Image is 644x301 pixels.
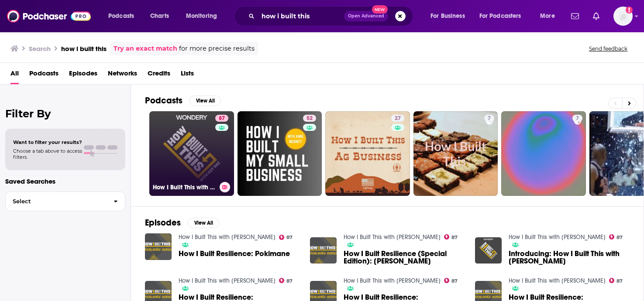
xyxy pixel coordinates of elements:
[279,235,293,240] a: 87
[145,233,172,260] img: How I Built Resilience: Pokimane
[215,115,228,122] a: 87
[108,10,134,22] span: Podcasts
[474,9,534,23] button: open menu
[108,66,137,84] a: Networks
[145,217,181,228] h2: Episodes
[5,107,125,120] h2: Filter By
[451,236,458,239] span: 87
[344,250,465,265] span: How I Built Resilience (Special Edition): [PERSON_NAME]
[13,139,82,145] span: Want to filter your results?
[179,233,276,241] a: How I Built This with Guy Raz
[114,44,177,54] a: Try an exact match
[576,114,579,123] span: 7
[6,198,107,204] span: Select
[475,237,502,264] img: Introducing: How I Built This with Guy Raz
[616,236,623,239] span: 87
[242,6,421,26] div: Search podcasts, credits, & more...
[286,236,293,239] span: 87
[344,233,441,241] a: How I Built This with Guy Raz
[609,278,623,283] a: 87
[430,10,465,22] span: For Business
[10,66,19,84] a: All
[424,9,476,23] button: open menu
[626,7,633,14] svg: Add a profile image
[391,115,404,122] a: 27
[148,66,170,84] a: Credits
[179,44,255,54] span: for more precise results
[149,111,234,196] a: 87How I Built This with [PERSON_NAME]
[509,233,606,241] a: How I Built This with Guy Raz
[5,177,125,185] p: Saved Searches
[180,9,228,23] button: open menu
[609,234,623,239] a: 87
[5,192,125,211] button: Select
[395,114,401,123] span: 27
[325,111,410,196] a: 27
[219,114,225,123] span: 87
[413,111,498,196] a: 7
[344,250,465,265] a: How I Built Resilience (Special Edition): Guy Raz
[509,250,630,265] a: Introducing: How I Built This with Guy Raz
[145,95,221,106] a: PodcastsView All
[303,115,316,122] a: 52
[179,250,290,257] a: How I Built Resilience: Pokimane
[310,237,337,264] img: How I Built Resilience (Special Edition): Guy Raz
[13,148,82,160] span: Choose a tab above to access filters.
[150,10,169,22] span: Charts
[616,279,623,283] span: 87
[501,111,586,196] a: 7
[145,95,183,106] h2: Podcasts
[188,218,219,228] button: View All
[540,10,555,22] span: More
[451,279,458,283] span: 87
[572,115,582,122] a: 7
[613,7,633,26] button: Show profile menu
[586,45,630,52] button: Send feedback
[344,11,388,21] button: Open AdvancedNew
[29,44,51,53] h3: Search
[348,14,384,18] span: Open Advanced
[61,44,107,53] h3: how i built this
[279,278,293,283] a: 87
[613,7,633,26] span: Logged in as SolComms
[238,111,322,196] a: 52
[179,277,276,284] a: How I Built This with Guy Raz
[613,7,633,26] img: User Profile
[344,277,441,284] a: How I Built This with Guy Raz
[181,66,194,84] a: Lists
[479,10,521,22] span: For Podcasters
[488,114,491,123] span: 7
[484,115,494,122] a: 7
[509,277,606,284] a: How I Built This with Guy Raz
[186,10,217,22] span: Monitoring
[444,234,458,239] a: 87
[145,9,174,23] a: Charts
[258,9,344,23] input: Search podcasts, credits, & more...
[29,66,59,84] a: Podcasts
[372,5,388,14] span: New
[189,96,221,106] button: View All
[534,9,566,23] button: open menu
[7,8,91,24] img: Podchaser - Follow, Share and Rate Podcasts
[102,9,145,23] button: open menu
[444,278,458,283] a: 87
[69,66,97,84] a: Episodes
[153,184,216,191] h3: How I Built This with [PERSON_NAME]
[286,279,293,283] span: 87
[589,9,603,24] a: Show notifications dropdown
[568,9,582,24] a: Show notifications dropdown
[145,217,219,228] a: EpisodesView All
[509,250,630,265] span: Introducing: How I Built This with [PERSON_NAME]
[307,114,313,123] span: 52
